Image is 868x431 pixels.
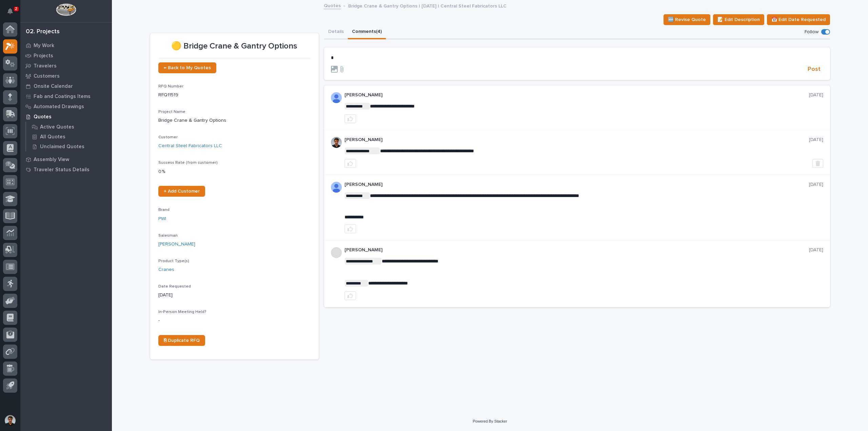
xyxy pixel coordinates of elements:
button: Comments (4) [348,25,386,39]
p: Follow [805,29,818,35]
span: Customer [158,135,178,139]
p: Bridge Crane & Gantry Options [158,117,311,124]
p: Automated Drawings [34,104,84,110]
button: like this post [344,159,356,168]
a: Fab and Coatings Items [20,91,112,101]
a: Traveler Status Details [20,164,112,175]
p: Unclaimed Quotes [40,144,84,150]
a: Assembly View [20,154,112,164]
p: RFQ11519 [158,92,311,99]
span: ⎘ Duplicate RFQ [164,338,200,343]
button: users-avatar [3,413,17,428]
img: AOh14Gjx62Rlbesu-yIIyH4c_jqdfkUZL5_Os84z4H1p=s96-c [331,137,342,148]
div: 02. Projects [26,28,60,36]
button: like this post [344,224,356,233]
p: Onsite Calendar [34,83,73,90]
p: [PERSON_NAME] [344,247,809,253]
span: Post [808,65,821,73]
img: ALV-UjW1D-ML-FnCt4FgU8x4S79KJqwX3TQHk7UYGtoy9jV5yY8fpjVEvRQNbvDwvk-GQ6vc8cB5lOH07uFCwEYx9Ysx_wxRe... [331,92,342,103]
a: Automated Drawings [20,101,112,112]
button: Notifications [3,4,17,18]
span: Date Requested [158,285,191,289]
a: Customers [20,71,112,81]
button: like this post [344,291,356,300]
p: [PERSON_NAME] [344,137,809,143]
a: Quotes [324,1,341,9]
a: ⎘ Duplicate RFQ [158,335,205,346]
a: Central Steel Fabricators LLC [158,142,222,150]
span: RFQ Number [158,84,183,89]
span: Brand [158,208,170,212]
button: like this post [344,114,356,123]
a: Unclaimed Quotes [26,142,112,151]
button: 📝 Edit Description [713,14,764,25]
span: Project Name [158,110,185,114]
a: Powered By Stacker [473,419,507,423]
p: [PERSON_NAME] [344,182,809,188]
button: Post [805,65,823,73]
img: Workspace Logo [56,3,76,16]
a: Quotes [20,112,112,122]
span: Salesman [158,234,178,238]
span: ← Back to My Quotes [164,65,211,70]
p: [PERSON_NAME] [344,92,809,98]
p: All Quotes [40,134,65,140]
a: Active Quotes [26,122,112,132]
span: 🆕 Revise Quote [668,16,706,24]
p: [DATE] [809,247,823,253]
a: [PERSON_NAME] [158,241,195,248]
p: Bridge Crane & Gantry Options | [DATE] | Central Steel Fabricators LLC [348,2,507,9]
p: [DATE] [809,137,823,143]
p: Fab and Coatings Items [34,94,91,100]
button: 📅 Edit Date Requested [767,14,830,25]
span: + Add Customer [164,189,200,194]
a: + Add Customer [158,186,205,197]
p: Quotes [34,114,52,120]
p: My Work [34,43,54,49]
p: [DATE] [809,92,823,98]
p: [DATE] [158,292,311,299]
a: Onsite Calendar [20,81,112,91]
span: Success Rate (from customer) [158,161,218,165]
div: Notifications2 [8,8,17,19]
button: 🆕 Revise Quote [664,14,710,25]
a: Cranes [158,266,174,273]
span: In-Person Meeting Held? [158,310,206,314]
p: 2 [15,6,17,11]
img: ALV-UjW1D-ML-FnCt4FgU8x4S79KJqwX3TQHk7UYGtoy9jV5yY8fpjVEvRQNbvDwvk-GQ6vc8cB5lOH07uFCwEYx9Ysx_wxRe... [331,182,342,193]
button: Delete post [812,159,823,168]
a: Travelers [20,61,112,71]
a: All Quotes [26,132,112,141]
p: 0 % [158,168,311,175]
button: Details [324,25,348,39]
p: Travelers [34,63,57,69]
a: My Work [20,40,112,51]
p: 🟡 Bridge Crane & Gantry Options [158,41,311,51]
span: Product Type(s) [158,259,189,263]
span: 📝 Edit Description [717,16,760,24]
p: Traveler Status Details [34,167,90,173]
a: PWI [158,215,166,222]
a: Projects [20,51,112,61]
p: [DATE] [809,182,823,188]
p: Assembly View [34,157,69,163]
p: Active Quotes [40,124,74,130]
p: Customers [34,73,60,79]
p: - [158,317,311,324]
a: ← Back to My Quotes [158,62,216,73]
p: Projects [34,53,53,59]
span: 📅 Edit Date Requested [771,16,826,24]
